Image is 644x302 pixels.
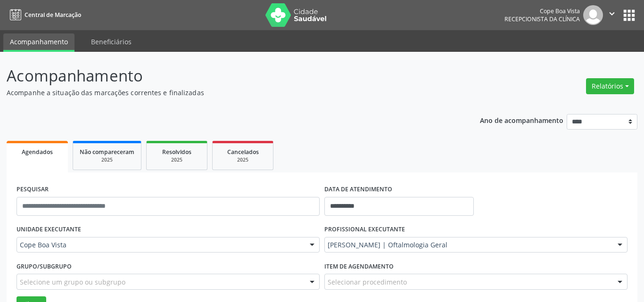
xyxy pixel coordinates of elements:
div: 2025 [80,156,134,163]
p: Acompanhamento [7,64,448,88]
span: [PERSON_NAME] | Oftalmologia Geral [328,240,608,250]
div: 2025 [219,156,266,163]
span: Cope Boa Vista [20,240,300,250]
label: PROFISSIONAL EXECUTANTE [324,222,405,237]
a: Beneficiários [84,33,138,50]
div: Cope Boa Vista [504,7,580,15]
img: img [583,5,603,25]
span: Selecionar procedimento [328,277,407,287]
span: Central de Marcação [25,11,81,19]
span: Cancelados [227,148,259,156]
p: Acompanhe a situação das marcações correntes e finalizadas [7,88,448,98]
span: Resolvidos [162,148,191,156]
label: Item de agendamento [324,259,394,274]
label: PESQUISAR [17,182,49,197]
span: Recepcionista da clínica [504,15,580,23]
a: Acompanhamento [3,33,74,52]
div: 2025 [153,156,200,163]
i:  [607,8,617,19]
span: Selecione um grupo ou subgrupo [20,277,125,287]
label: UNIDADE EXECUTANTE [17,222,81,237]
button: apps [621,7,637,24]
button: Relatórios [586,78,634,94]
a: Central de Marcação [7,7,81,23]
span: Não compareceram [80,148,134,156]
span: Agendados [22,148,53,156]
label: DATA DE ATENDIMENTO [324,182,392,197]
label: Grupo/Subgrupo [17,259,72,274]
p: Ano de acompanhamento [480,114,563,126]
button:  [603,5,621,25]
